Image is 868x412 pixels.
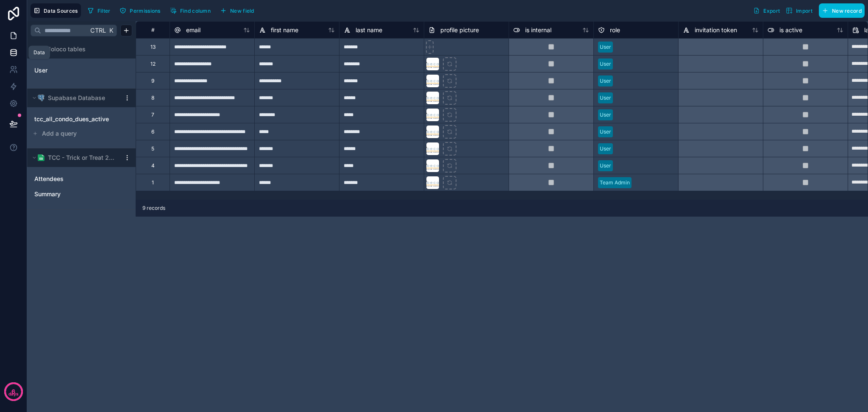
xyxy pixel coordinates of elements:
div: User [31,64,132,77]
div: User [600,111,611,119]
span: profile picture [440,26,479,34]
span: Summary [34,190,61,198]
span: Add a query [42,129,77,138]
span: Export [763,8,780,14]
span: 9 records [142,205,165,212]
div: User [600,162,611,170]
div: User [600,145,611,153]
a: tcc_all_condo_dues_active [34,115,111,123]
div: tcc_all_condo_dues_active [31,112,132,126]
span: K [108,28,114,33]
div: Attendees [31,172,132,186]
div: 5 [151,145,154,152]
button: Export [750,3,783,18]
p: 6 [11,387,15,396]
span: Attendees [34,175,64,183]
a: User [34,66,103,75]
div: 1 [152,179,154,186]
button: Permissions [117,4,163,17]
div: 6 [151,128,154,135]
button: Import [783,3,815,18]
span: Permissions [130,8,160,14]
div: # [142,27,163,33]
span: first name [271,26,298,34]
img: Postgres logo [38,95,45,101]
span: tcc_all_condo_dues_active [34,115,109,123]
button: Add a query [31,128,132,139]
button: New record [819,3,865,18]
span: Filter [97,8,111,14]
div: User [600,43,611,51]
button: New field [217,4,257,17]
button: Find column [167,4,214,17]
span: TCC - Trick or Treat 2025 [48,153,117,162]
div: 4 [151,162,155,169]
img: Google Sheets logo [38,154,45,161]
div: User [600,128,611,136]
span: last name [356,26,382,34]
div: Data [33,49,45,56]
span: is active [779,26,802,34]
span: User [34,66,47,75]
span: Import [796,8,812,14]
div: User [600,94,611,102]
div: 8 [151,95,154,101]
button: Data Sources [31,3,81,18]
span: New field [230,8,254,14]
div: 7 [151,111,154,118]
a: Attendees [34,175,111,183]
button: Filter [84,4,114,17]
div: 12 [150,61,156,67]
span: Find column [180,8,211,14]
span: role [610,26,620,34]
span: New record [832,8,862,14]
span: Ctrl [89,25,107,36]
div: 9 [151,78,154,84]
span: is internal [525,26,551,34]
div: 13 [150,44,156,50]
button: Postgres logoSupabase Database [31,92,120,104]
div: User [600,60,611,68]
p: days [8,391,19,398]
span: Supabase Database [48,94,105,102]
button: Noloco tables [31,43,127,55]
div: Team Admin [600,179,630,187]
span: invitation token [695,26,737,34]
button: Google Sheets logoTCC - Trick or Treat 2025 [31,152,120,164]
a: Permissions [117,4,167,17]
span: email [186,26,200,34]
div: Summary [31,187,132,201]
span: Data Sources [44,8,78,14]
span: Noloco tables [46,45,86,53]
div: User [600,77,611,85]
a: Summary [34,190,111,198]
a: New record [815,3,865,18]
